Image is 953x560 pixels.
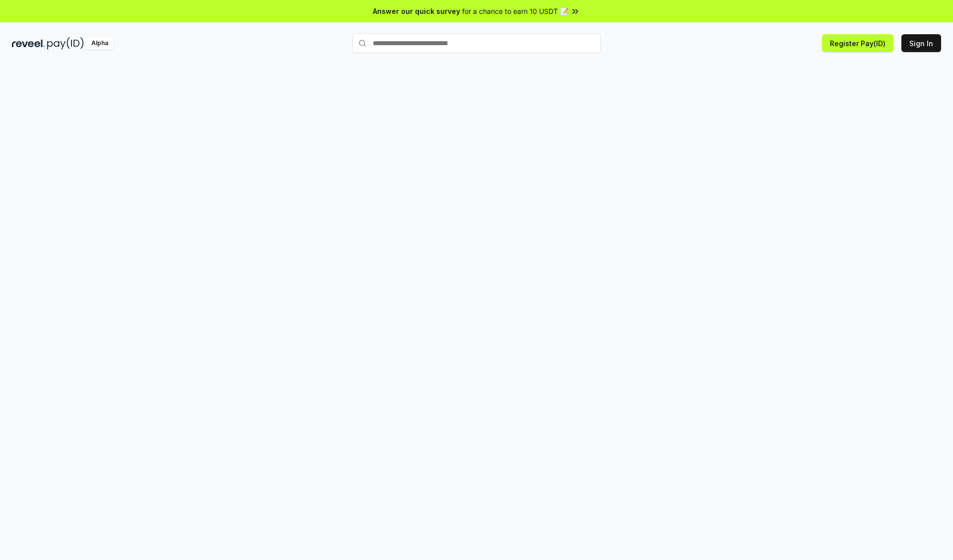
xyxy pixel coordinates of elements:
span: for a chance to earn 10 USDT 📝 [462,6,568,16]
button: Sign In [901,34,941,52]
button: Register Pay(ID) [822,34,893,52]
span: Answer our quick survey [373,6,460,16]
div: Alpha [86,37,114,50]
img: reveel_dark [12,37,45,50]
img: pay_id [47,37,84,50]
